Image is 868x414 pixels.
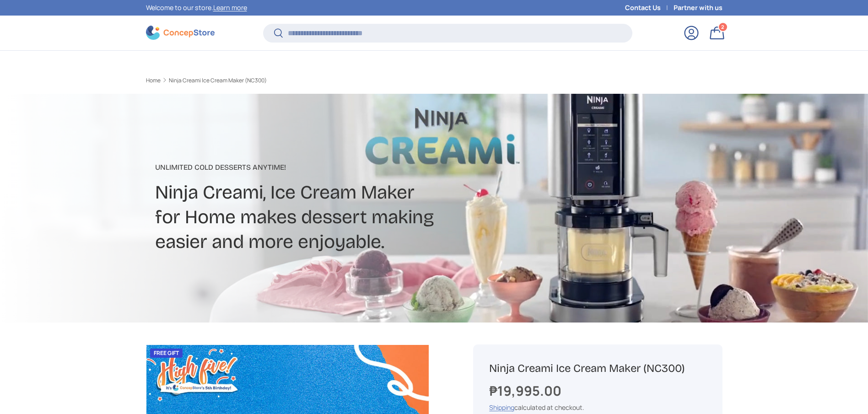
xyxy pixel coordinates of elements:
[146,3,247,13] p: Welcome to our store.
[169,78,267,83] a: Ninja Creami Ice Cream Maker (NC300)
[150,349,183,358] div: FREE GIFT
[146,78,161,83] a: Home
[155,162,507,173] p: Unlimited Cold Desserts Anytime!​
[489,403,514,412] a: Shipping
[721,23,724,30] span: 2
[489,403,706,412] div: calculated at checkout.
[625,3,674,13] a: Contact Us
[489,361,706,376] h1: Ninja Creami Ice Cream Maker (NC300)
[146,76,452,85] nav: Breadcrumbs
[213,3,247,12] a: Learn more
[489,382,564,400] strong: ₱19,995.00
[146,26,215,40] img: ConcepStore
[674,3,722,13] a: Partner with us
[155,180,507,254] h2: Ninja Creami, Ice Cream Maker for Home makes dessert making easier and more enjoyable.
